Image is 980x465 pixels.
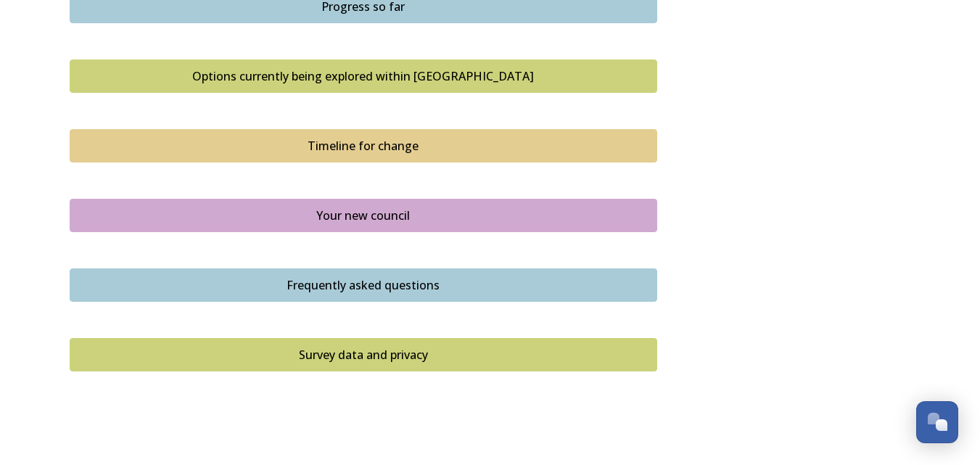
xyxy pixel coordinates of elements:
button: Options currently being explored within West Sussex [70,59,657,93]
div: Options currently being explored within [GEOGRAPHIC_DATA] [78,67,649,85]
div: Frequently asked questions [78,276,649,294]
button: Survey data and privacy [70,338,657,371]
button: Your new council [70,199,657,232]
button: Timeline for change [70,129,657,162]
div: Your new council [78,207,649,224]
button: Open Chat [916,401,958,443]
div: Timeline for change [78,137,649,155]
button: Frequently asked questions [70,268,657,302]
div: Survey data and privacy [78,346,649,363]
